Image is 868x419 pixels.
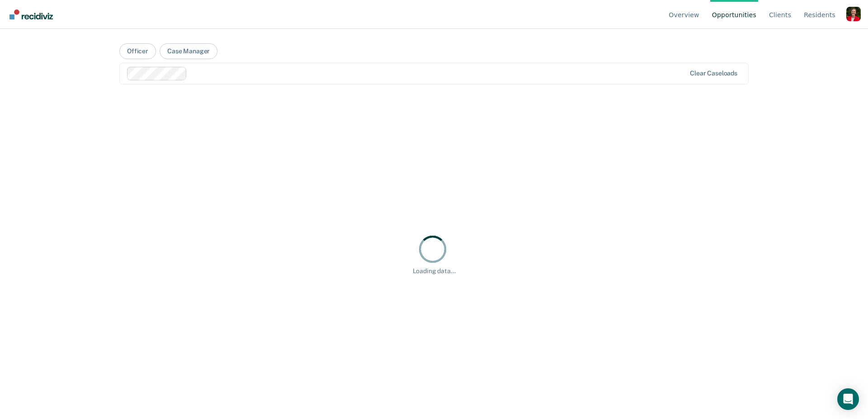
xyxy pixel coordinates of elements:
button: Officer [119,43,156,59]
div: Loading data... [413,267,456,275]
button: Profile dropdown button [846,7,861,21]
img: Recidiviz [9,9,53,19]
button: Case Manager [160,43,217,59]
div: Open Intercom Messenger [837,388,859,410]
div: Clear caseloads [690,70,737,77]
